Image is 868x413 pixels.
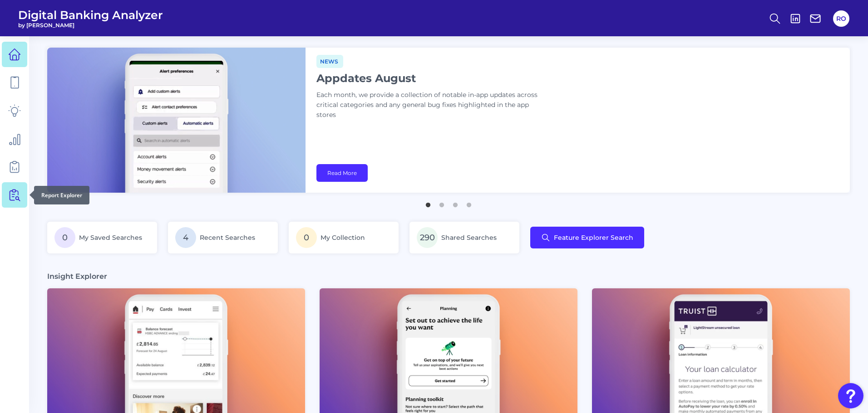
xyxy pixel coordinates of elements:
[47,272,107,281] h3: Insight Explorer
[316,55,343,68] span: News
[437,198,446,207] button: 2
[417,227,438,248] span: 290
[316,90,543,120] p: Each month, we provide a collection of notable in-app updates across critical categories and any ...
[47,222,157,253] a: 0My Saved Searches
[175,227,196,248] span: 4
[54,227,75,248] span: 0
[79,233,142,242] span: My Saved Searches
[296,227,317,248] span: 0
[441,233,497,242] span: Shared Searches
[316,57,343,65] a: News
[554,234,633,241] span: Feature Explorer Search
[34,186,89,204] div: Report Explorer
[316,164,368,182] a: Read More
[451,198,460,207] button: 3
[168,222,278,253] a: 4Recent Searches
[409,222,519,253] a: 290Shared Searches
[200,233,255,242] span: Recent Searches
[18,22,163,29] span: by [PERSON_NAME]
[838,383,863,408] button: Open Resource Center
[18,8,163,22] span: Digital Banking Analyzer
[321,233,365,242] span: My Collection
[316,72,543,85] h1: Appdates August
[424,198,433,207] button: 1
[530,227,644,248] button: Feature Explorer Search
[464,198,473,207] button: 4
[833,10,849,27] button: RO
[47,48,306,193] img: bannerImg
[289,222,399,253] a: 0My Collection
